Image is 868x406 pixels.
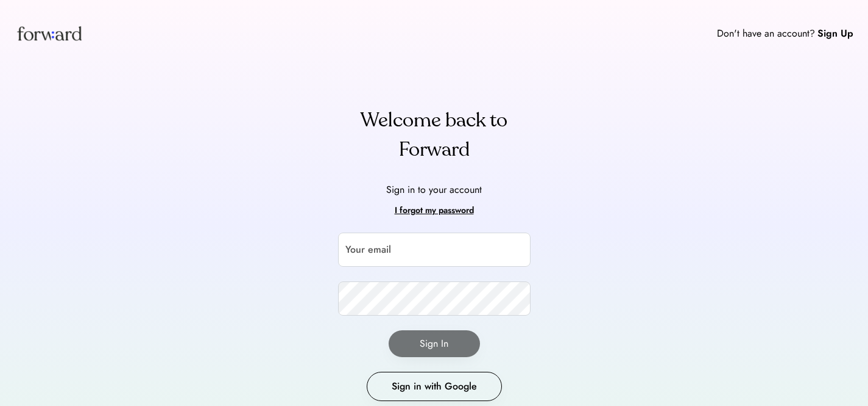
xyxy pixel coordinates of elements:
[395,203,474,218] div: I forgot my password
[389,330,480,357] button: Sign In
[15,15,84,52] img: Forward logo
[717,26,815,41] div: Don't have an account?
[338,106,531,164] div: Welcome back to Forward
[817,26,853,41] div: Sign Up
[367,372,502,401] button: Sign in with Google
[386,183,482,197] div: Sign in to your account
